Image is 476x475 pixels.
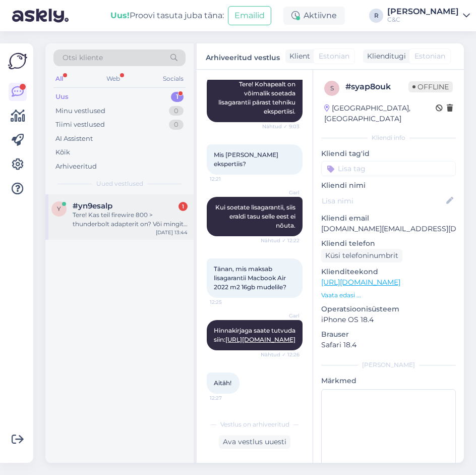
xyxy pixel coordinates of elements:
[55,120,105,130] div: Tiimi vestlused
[322,195,444,206] input: Lisa nimi
[53,72,65,85] div: All
[55,106,105,116] div: Minu vestlused
[321,238,456,249] p: Kliendi telefon
[110,11,130,20] b: Uus!
[214,151,280,168] span: Mis [PERSON_NAME] ekspertiis?
[55,147,70,157] div: Kõik
[321,329,456,340] p: Brauser
[324,103,436,124] div: [GEOGRAPHIC_DATA], [GEOGRAPHIC_DATA]
[73,201,112,210] span: #yn9esalp
[321,376,456,386] p: Märkmed
[319,51,349,62] span: Estonian
[321,224,456,234] p: [DOMAIN_NAME][EMAIL_ADDRESS][DOMAIN_NAME]
[321,267,456,277] p: Klienditeekond
[218,80,297,115] span: Tere! Kohapealt on võimalik soetada lisagarantii pärast tehniku ekspertiisi.
[63,52,103,63] span: Otsi kliente
[321,161,456,176] input: Lisa tag
[169,106,184,116] div: 0
[219,435,290,449] div: Ava vestlus uuesti
[369,9,383,23] div: R
[285,51,310,62] div: Klient
[73,210,188,229] div: Tere! Kas teil firewire 800 > thunderbolt adapterit on? Või mingit teist lahendust, kuidas saaks ...
[206,49,280,63] label: Arhiveeritud vestlus
[321,340,456,350] p: Safari 18.4
[214,327,297,343] span: Hinnakirjaga saate tutvuda siin:
[96,179,143,188] span: Uued vestlused
[210,298,248,306] span: 12:25
[321,249,402,262] div: Küsi telefoninumbrit
[210,394,248,402] span: 12:27
[321,304,456,314] p: Operatsioonisüsteem
[363,51,406,62] div: Klienditugi
[321,278,400,287] a: [URL][DOMAIN_NAME]
[408,81,453,92] span: Offline
[330,84,334,92] span: s
[55,134,93,144] div: AI Assistent
[345,81,408,93] div: # syap8ouk
[55,92,69,102] div: Uus
[387,8,470,24] a: [PERSON_NAME]C&C
[261,237,300,244] span: Nähtud ✓ 12:22
[321,148,456,159] p: Kliendi tag'id
[262,123,300,130] span: Nähtud ✓ 9:03
[214,379,231,387] span: Aitäh!
[262,312,300,320] span: Garl
[321,133,456,142] div: Kliendi info
[225,336,295,343] a: [URL][DOMAIN_NAME]
[220,420,289,429] span: Vestlus on arhiveeritud
[215,203,297,229] span: Kui soetate lisagarantii, siis eraldi tasu selle eest ei nõuta.
[171,92,184,102] div: 1
[387,16,459,24] div: C&C
[283,7,345,25] div: Aktiivne
[110,10,224,22] div: Proovi tasuta juba täna:
[262,189,300,196] span: Garl
[321,360,456,370] div: [PERSON_NAME]
[321,213,456,224] p: Kliendi email
[261,351,300,358] span: Nähtud ✓ 12:26
[169,120,184,130] div: 0
[178,202,188,211] div: 1
[104,72,122,85] div: Web
[57,205,61,213] span: y
[228,6,271,25] button: Emailid
[321,180,456,191] p: Kliendi nimi
[156,229,188,236] div: [DATE] 13:44
[321,291,456,300] p: Vaata edasi ...
[210,175,248,183] span: 12:21
[161,72,186,85] div: Socials
[55,162,97,172] div: Arhiveeritud
[214,265,287,291] span: Tänan, mis maksab lisagarantii Macbook Air 2022 m2 16gb mudelile?
[321,314,456,325] p: iPhone OS 18.4
[8,51,27,71] img: Askly Logo
[414,51,445,62] span: Estonian
[387,8,459,16] div: [PERSON_NAME]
